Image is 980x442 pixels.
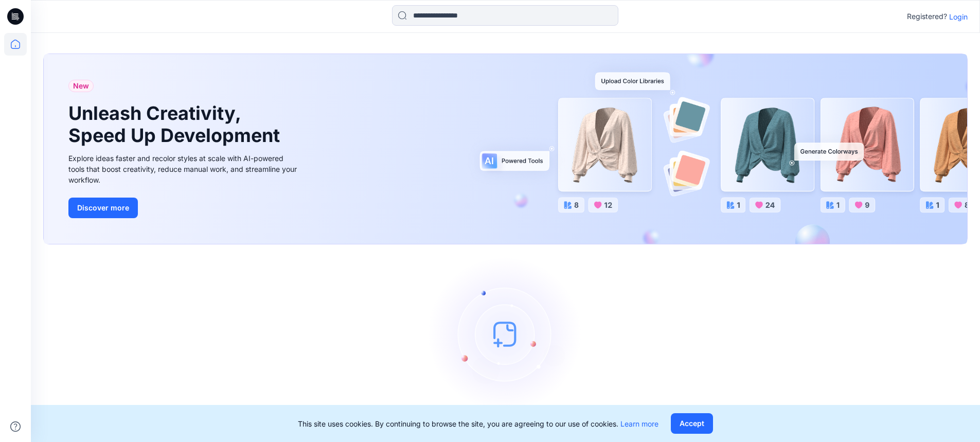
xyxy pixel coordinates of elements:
h1: Unleash Creativity, Speed Up Development [68,102,284,147]
p: Login [949,11,968,22]
a: Learn more [620,419,658,428]
p: This site uses cookies. By continuing to browse the site, you are agreeing to our use of cookies. [298,418,658,429]
a: Discover more [68,198,300,218]
div: Explore ideas faster and recolor styles at scale with AI-powered tools that boost creativity, red... [68,153,300,185]
p: Registered? [907,10,947,23]
img: empty-state-image.svg [429,257,583,411]
button: Discover more [68,198,138,218]
span: New [73,80,89,92]
button: Accept [671,413,713,434]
